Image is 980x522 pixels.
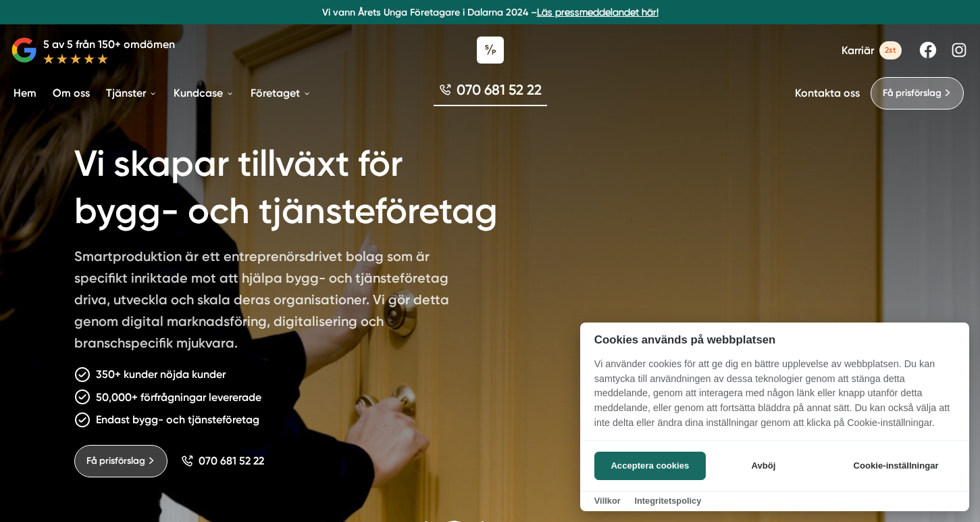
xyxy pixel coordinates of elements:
[594,452,706,480] button: Acceptera cookies
[837,452,955,480] button: Cookie-inställningar
[594,496,621,506] a: Villkor
[710,452,817,480] button: Avböj
[634,496,701,506] a: Integritetspolicy
[580,333,969,346] h2: Cookies används på webbplatsen
[580,357,969,440] p: Vi använder cookies för att ge dig en bättre upplevelse av webbplatsen. Du kan samtycka till anvä...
